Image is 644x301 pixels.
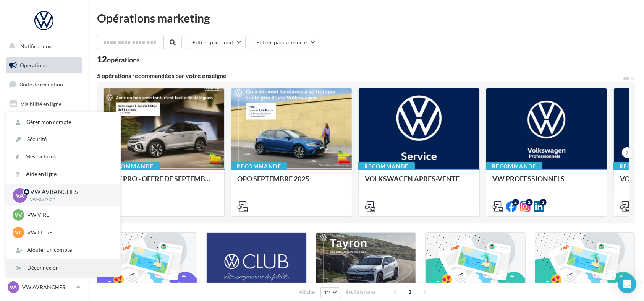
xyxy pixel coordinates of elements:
div: opérations [107,56,140,63]
div: Recommandé [103,162,160,171]
div: Recommandé [231,162,287,171]
span: Visibilité en ligne [21,101,61,107]
div: 2 [512,199,519,206]
p: VW AVRANCHES [22,283,73,291]
a: Visibilité en ligne [5,96,83,112]
span: 1 [404,286,416,298]
a: Contacts [5,134,83,150]
span: Afficher [299,288,316,296]
div: Déconnexion [6,259,120,277]
div: Recommandé [486,162,542,171]
button: Notifications [5,38,80,54]
div: Opérations marketing [97,12,635,24]
div: VW PRO - OFFRE DE SEPTEMBRE 25 [110,175,218,190]
div: Open Intercom Messenger [618,275,636,293]
div: Recommandé [358,162,415,171]
div: 12 [97,55,140,63]
span: VA [16,191,24,200]
button: 12 [320,287,340,298]
p: VW AVRANCHES [30,187,108,196]
span: VF [15,229,22,236]
a: Boîte de réception [5,76,83,93]
a: Campagnes [5,115,83,131]
a: VA VW AVRANCHES [6,280,82,294]
a: Mes factures [6,148,120,165]
a: Opérations [5,57,83,73]
a: Sécurité [6,131,120,148]
div: VOLKSWAGEN APRES-VENTE [365,175,473,190]
div: Ajouter un compte [6,241,120,259]
button: Filtrer par catégorie [250,36,319,49]
a: PLV et print personnalisable [5,191,83,213]
a: Gérer mon compte [6,114,120,131]
button: Filtrer par canal [186,36,246,49]
a: Médiathèque [5,153,83,169]
div: 2 [526,199,533,206]
div: OPO SEPTEMBRE 2025 [237,175,346,190]
a: Calendrier [5,172,83,188]
span: VA [10,283,17,291]
span: VV [15,211,22,219]
p: VW VIRE [27,211,111,219]
a: Campagnes DataOnDemand [5,216,83,239]
div: VW PROFESSIONNELS [492,175,601,190]
span: résultats/page [344,288,376,296]
a: Aide en ligne [6,166,120,183]
div: 2 [540,199,547,206]
div: 5 opérations recommandées par votre enseigne [97,73,623,79]
span: Boîte de réception [19,81,63,88]
span: 12 [324,290,330,296]
p: vw-avr-lan [30,196,108,203]
p: VW FLERS [27,229,111,236]
span: Opérations [20,62,47,68]
span: Notifications [20,43,51,49]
